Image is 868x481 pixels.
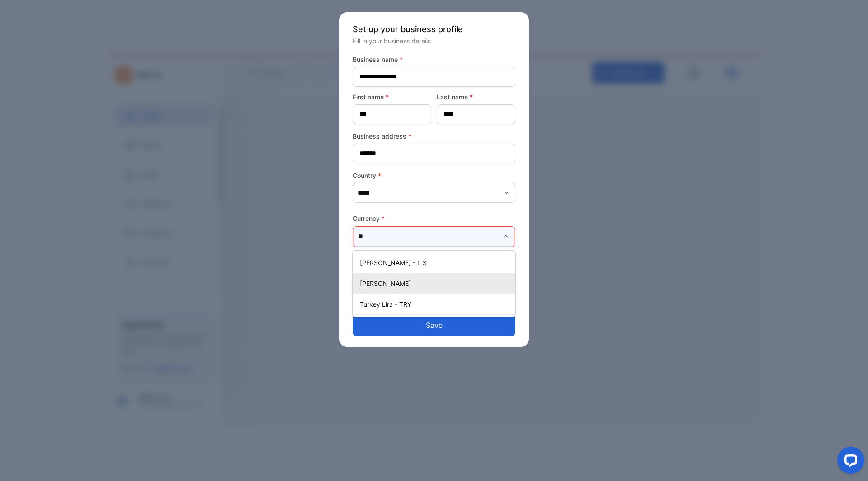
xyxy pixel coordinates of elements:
[353,249,515,261] p: This field is required
[353,55,515,64] label: Business name
[830,443,868,481] iframe: LiveChat chat widget
[360,279,512,288] p: [PERSON_NAME]
[360,258,512,267] p: [PERSON_NAME] - ILS
[437,92,515,102] label: Last name
[353,131,515,141] label: Business address
[353,36,515,46] p: Fill in your business details
[353,23,515,35] p: Set up your business profile
[353,171,515,180] label: Country
[353,92,431,102] label: First name
[360,299,512,309] p: Turkey Lira - TRY
[353,314,515,336] button: Save
[353,214,515,223] label: Currency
